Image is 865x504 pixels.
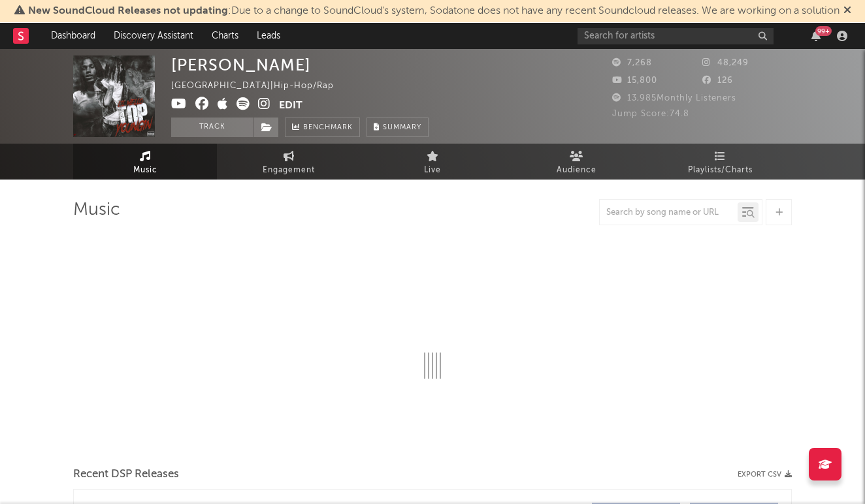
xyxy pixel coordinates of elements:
[815,26,832,36] div: 99 +
[578,28,774,44] input: Search for artists
[612,59,652,67] span: 7,268
[133,163,157,178] span: Music
[171,55,311,74] div: [PERSON_NAME]
[361,144,504,180] a: Live
[424,163,441,178] span: Live
[73,144,217,180] a: Music
[738,471,792,479] button: Export CSV
[171,78,349,94] div: [GEOGRAPHIC_DATA] | Hip-Hop/Rap
[248,23,289,49] a: Leads
[203,23,248,49] a: Charts
[73,467,179,482] span: Recent DSP Releases
[105,23,203,49] a: Discovery Assistant
[612,110,689,118] span: Jump Score: 74.8
[612,76,657,85] span: 15,800
[612,94,736,102] span: 13,985 Monthly Listeners
[843,6,851,16] span: Dismiss
[279,97,302,114] button: Edit
[811,31,821,41] button: 99+
[688,163,753,178] span: Playlists/Charts
[42,23,105,49] a: Dashboard
[702,59,749,67] span: 48,249
[504,144,648,180] a: Audience
[263,163,315,178] span: Engagement
[217,144,361,180] a: Engagement
[303,120,353,136] span: Benchmark
[171,118,253,137] button: Track
[367,118,429,137] button: Summary
[28,6,228,16] span: New SoundCloud Releases not updating
[702,76,733,85] span: 126
[383,124,421,131] span: Summary
[600,208,738,218] input: Search by song name or URL
[648,144,792,180] a: Playlists/Charts
[285,118,360,137] a: Benchmark
[557,163,596,178] span: Audience
[28,6,840,16] span: : Due to a change to SoundCloud's system, Sodatone does not have any recent Soundcloud releases. ...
